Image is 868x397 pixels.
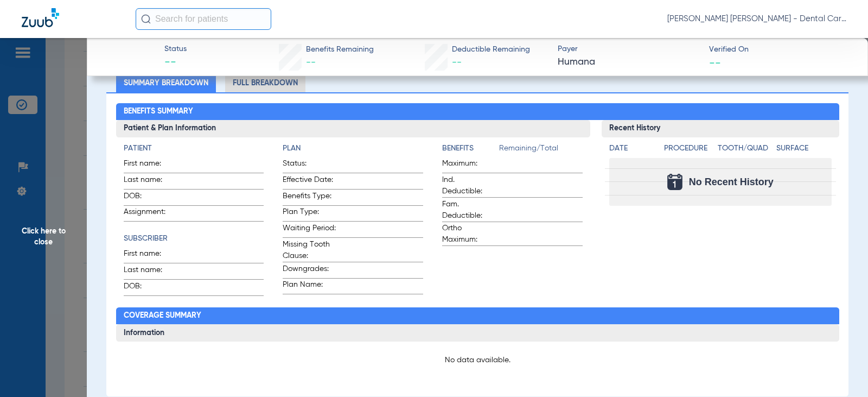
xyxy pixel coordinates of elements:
[602,120,839,137] h3: Recent History
[609,143,655,154] h4: Date
[136,8,271,30] input: Search for patients
[709,56,721,68] span: --
[225,73,305,92] li: Full Breakdown
[22,8,59,27] img: Zuub Logo
[558,43,699,55] span: Payer
[283,279,336,294] span: Plan Name:
[141,14,151,24] img: Search Icon
[442,174,495,197] span: Ind. Deductible:
[442,143,499,158] app-breakdown-title: Benefits
[124,174,177,189] span: Last name:
[306,58,316,67] span: --
[306,44,374,55] span: Benefits Remaining
[164,55,187,71] span: --
[442,199,495,222] span: Fam. Deductible:
[452,58,462,67] span: --
[664,143,713,158] app-breakdown-title: Procedure
[283,174,336,189] span: Effective Date:
[124,355,832,366] p: No data available.
[124,143,264,154] h4: Patient
[116,120,591,137] h3: Patient & Plan Information
[283,191,336,205] span: Benefits Type:
[776,143,831,158] app-breakdown-title: Surface
[124,233,264,244] h4: Subscriber
[283,143,423,154] h4: Plan
[442,158,495,173] span: Maximum:
[124,206,177,221] span: Assignment:
[718,143,773,158] app-breakdown-title: Tooth/Quad
[452,44,530,55] span: Deductible Remaining
[283,223,336,237] span: Waiting Period:
[499,143,583,158] span: Remaining/Total
[164,43,187,55] span: Status
[718,143,773,154] h4: Tooth/Quad
[709,44,851,55] span: Verified On
[124,281,177,295] span: DOB:
[283,206,336,221] span: Plan Type:
[116,324,839,342] h3: Information
[558,55,699,69] span: Humana
[689,177,774,187] span: No Recent History
[667,14,846,24] span: [PERSON_NAME] [PERSON_NAME] - Dental Care of [PERSON_NAME]
[116,103,839,121] h2: Benefits Summary
[283,158,336,173] span: Status:
[667,174,682,190] img: Calendar
[124,248,177,263] span: First name:
[442,143,499,154] h4: Benefits
[124,264,177,279] span: Last name:
[664,143,713,154] h4: Procedure
[283,239,336,262] span: Missing Tooth Clause:
[609,143,655,158] app-breakdown-title: Date
[124,158,177,173] span: First name:
[283,263,336,278] span: Downgrades:
[116,307,839,325] h2: Coverage Summary
[116,73,216,92] li: Summary Breakdown
[124,191,177,205] span: DOB:
[442,223,495,245] span: Ortho Maximum:
[776,143,831,154] h4: Surface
